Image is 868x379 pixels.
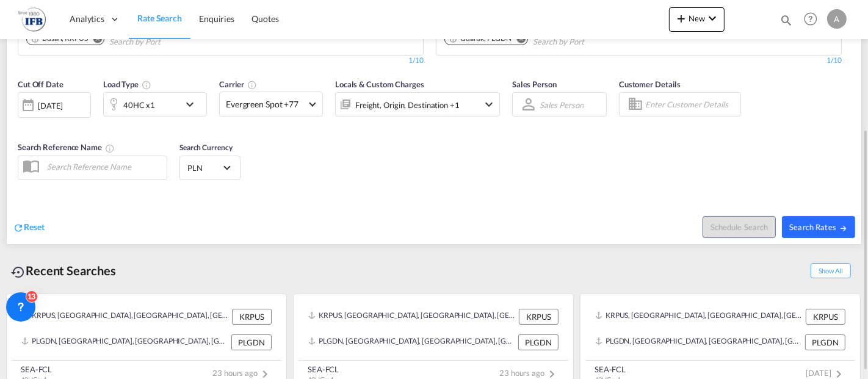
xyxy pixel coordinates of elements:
span: Search Rates [789,222,848,232]
span: 23 hours ago [499,368,559,378]
md-chips-wrap: Chips container. Use arrow keys to select chips. [24,29,230,52]
div: Freight Origin Destination Factory Stuffingicon-chevron-down [335,92,500,117]
span: Carrier [219,79,257,89]
md-icon: icon-chevron-down [183,97,203,112]
md-icon: icon-arrow-right [839,224,848,233]
span: [DATE] [806,368,846,378]
span: 23 hours ago [212,368,272,378]
button: Remove [85,34,104,46]
span: Locals & Custom Charges [335,79,424,89]
md-icon: icon-information-outline [142,80,151,90]
div: 40HC x1 [123,96,155,114]
input: Search Reference Name [41,157,167,176]
span: Evergreen Spot +77 [226,98,305,110]
div: [DATE] [38,100,63,111]
span: Cut Off Date [18,79,63,89]
div: icon-magnify [779,13,793,32]
span: Help [800,9,821,29]
span: Load Type [103,79,151,89]
span: Sales Person [512,79,557,89]
div: KRPUS, Busan, Korea, Republic of, Greater China & Far East Asia, Asia Pacific [595,309,803,325]
span: Rate Search [137,13,182,23]
input: Chips input. [109,32,225,52]
div: 40HC x1icon-chevron-down [103,92,207,117]
div: SEA-FCL [595,364,626,375]
md-icon: icon-magnify [779,13,793,27]
span: New [674,13,720,23]
md-icon: icon-backup-restore [11,265,26,280]
md-icon: Your search will be saved by the below given name [105,143,115,153]
div: PLGDN [805,334,845,350]
md-icon: icon-chevron-down [705,11,720,26]
img: 2b726980256c11eeaa87296e05903fd5.png [18,5,46,33]
div: [DATE] [18,92,91,118]
md-datepicker: Select [18,117,27,133]
input: Enter Customer Details [645,95,737,114]
md-icon: icon-chevron-down [482,97,496,112]
span: Search Reference Name [18,142,115,152]
md-icon: The selected Trucker/Carrierwill be displayed in the rate results If the rates are from another f... [247,80,257,90]
div: PLGDN, Gdansk, Poland, Eastern Europe , Europe [21,334,228,350]
div: PLGDN [518,334,559,350]
div: Freight Origin Destination Factory Stuffing [355,96,460,114]
div: icon-refreshReset [13,221,45,234]
md-icon: icon-plus 400-fg [674,11,689,26]
span: Show All [811,263,851,278]
span: Quotes [251,13,278,24]
div: Recent Searches [6,257,121,284]
button: Remove [509,34,527,46]
span: Analytics [70,13,104,25]
button: icon-plus 400-fgNewicon-chevron-down [669,7,725,32]
button: Note: By default Schedule search will only considerorigin ports, destination ports and cut off da... [703,216,776,238]
div: SEA-FCL [308,364,339,375]
span: Enquiries [199,13,234,24]
span: Customer Details [619,79,681,89]
md-icon: icon-refresh [13,222,24,233]
div: PLGDN, Gdansk, Poland, Eastern Europe , Europe [308,334,515,350]
div: KRPUS [806,309,845,325]
input: Chips input. [533,32,649,52]
div: A [827,9,847,29]
div: KRPUS [519,309,559,325]
span: Search Currency [179,143,233,152]
div: SEA-FCL [21,364,52,375]
div: 1/10 [18,56,424,66]
span: PLN [187,162,222,173]
div: PLGDN, Gdansk, Poland, Eastern Europe , Europe [595,334,802,350]
div: KRPUS, Busan, Korea, Republic of, Greater China & Far East Asia, Asia Pacific [308,309,516,325]
button: Search Ratesicon-arrow-right [782,216,855,238]
div: KRPUS, Busan, Korea, Republic of, Greater China & Far East Asia, Asia Pacific [21,309,229,325]
div: 1/10 [436,56,842,66]
md-chips-wrap: Chips container. Use arrow keys to select chips. [443,29,654,52]
span: Reset [24,222,45,232]
md-select: Sales Person [538,96,585,114]
div: KRPUS [232,309,272,325]
div: PLGDN [231,334,272,350]
md-select: Select Currency: zł PLNPoland Zloty [186,159,234,176]
div: Help [800,9,827,31]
